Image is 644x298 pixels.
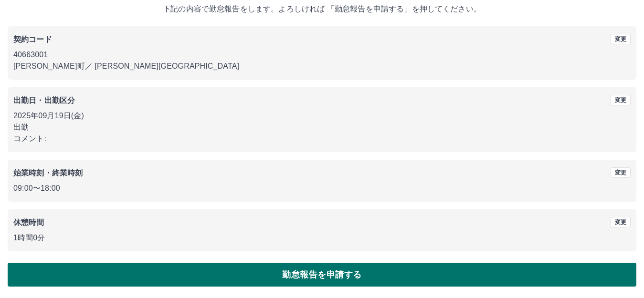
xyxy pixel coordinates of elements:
button: 勤怠報告を申請する [8,263,636,287]
button: 変更 [611,217,631,227]
p: 1時間0分 [13,232,631,244]
b: 契約コード [13,35,52,43]
p: 下記の内容で勤怠報告をします。よろしければ 「勤怠報告を申請する」を押してください。 [8,3,636,15]
p: 09:00 〜 18:00 [13,183,631,194]
p: 出勤 [13,122,631,133]
p: [PERSON_NAME]町 ／ [PERSON_NAME][GEOGRAPHIC_DATA] [13,61,631,72]
b: 始業時刻・終業時刻 [13,169,83,177]
button: 変更 [611,34,631,44]
button: 変更 [611,95,631,105]
b: 出勤日・出勤区分 [13,96,75,104]
p: 40663001 [13,49,631,61]
b: 休憩時間 [13,218,44,226]
p: 2025年09月19日(金) [13,110,631,122]
p: コメント: [13,133,631,144]
button: 変更 [611,167,631,178]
